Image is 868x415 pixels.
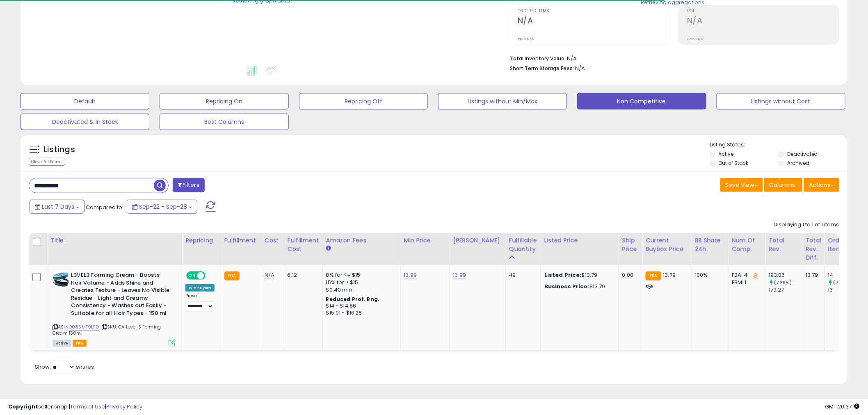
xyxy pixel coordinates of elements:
div: Win BuyBox [185,284,215,292]
div: Ordered Items [828,236,858,253]
button: Listings without Min/Max [438,93,567,109]
div: Total Rev. Diff. [806,236,821,262]
div: Ship Price [622,236,639,253]
div: Fulfillable Quantity [509,236,537,253]
div: seller snap | | [8,403,142,411]
div: 13.79 [806,271,818,279]
label: Archived [787,160,809,166]
span: FBA [73,340,87,347]
div: $13.79 [544,271,612,279]
div: 14 [828,271,861,279]
p: Listing States: [710,141,847,149]
small: Amazon Fees. [326,245,331,252]
div: 8% for <= $15 [326,271,394,279]
b: Reduced Prof. Rng. [326,296,380,303]
button: Deactivated & In Stock [21,114,149,130]
strong: Copyright [8,403,38,410]
button: Repricing Off [299,93,428,109]
a: B08SMT9LFD [69,324,99,331]
div: 15% for > $15 [326,279,394,286]
label: Active [719,150,734,157]
small: FBA [646,271,661,280]
div: FBA: 4 [732,271,759,279]
small: (7.69%) [774,279,792,286]
div: 49 [509,271,535,279]
b: Business Price: [544,283,589,290]
button: Best Columns [160,114,288,130]
div: BB Share 24h. [695,236,725,253]
button: Listings without Cost [717,93,845,109]
button: Actions [804,178,839,192]
div: $15.01 - $16.28 [326,310,394,317]
div: Repricing [185,236,217,245]
span: Last 7 Days [42,203,74,211]
a: 13.99 [453,271,466,279]
div: Fulfillment [224,236,258,245]
a: Terms of Use [70,403,105,410]
b: L3VEL3 Forming Cream - Boosts Hair Volume - Adds Shine and Creates Texture - Leaves No Visible Re... [71,271,171,319]
button: Non Competitive [577,93,706,109]
div: FBM: 1 [732,279,759,286]
button: Columns [764,178,803,192]
div: ASIN: [53,271,176,346]
button: Repricing On [160,93,288,109]
label: Deactivated [787,150,818,157]
div: 100% [695,271,722,279]
span: | SKU: CA Level 3 Forming Cream 150ml [53,324,161,336]
div: [PERSON_NAME] [453,236,502,245]
button: Sep-22 - Sep-28 [127,200,197,214]
a: Privacy Policy [106,403,142,410]
span: Sep-22 - Sep-28 [139,203,187,211]
div: 6.12 [288,271,316,279]
div: $14 - $14.86 [326,303,394,310]
div: Total Rev. [769,236,799,253]
div: 193.06 [769,271,802,279]
span: Columns [770,181,795,189]
div: 0.00 [622,271,636,279]
div: Num of Comp. [732,236,762,253]
div: 13 [828,286,861,294]
h5: Listings [43,144,75,155]
div: Min Price [404,236,446,245]
div: Displaying 1 to 1 of 1 items [774,221,839,229]
a: N/A [265,271,274,279]
span: All listings currently available for purchase on Amazon [53,340,71,347]
div: Fulfillment Cost [288,236,319,253]
div: Title [50,236,178,245]
span: 2025-10-6 20:37 GMT [825,403,860,410]
span: 13.79 [663,271,676,279]
div: $13.79 [544,283,612,290]
div: Cost [265,236,281,245]
div: Listed Price [544,236,615,245]
button: Filters [173,178,205,192]
span: Show: entries [35,363,94,371]
span: OFF [204,272,217,279]
button: Default [21,93,149,109]
div: $0.40 min [326,286,394,294]
div: Amazon Fees [326,236,397,245]
div: Clear All Filters [29,158,65,166]
div: Current Buybox Price [646,236,688,253]
button: Last 7 Days [30,200,85,214]
small: (7.69%) [834,279,851,286]
small: FBA [224,271,240,280]
span: Compared to: [86,203,123,211]
div: 179.27 [769,286,802,294]
label: Out of Stock [719,160,749,166]
a: 13.99 [404,271,417,279]
div: Preset: [185,293,215,312]
img: 51Utn2+GzAL._SL40_.jpg [53,271,69,288]
b: Listed Price: [544,271,582,279]
span: ON [187,272,197,279]
button: Save View [720,178,763,192]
